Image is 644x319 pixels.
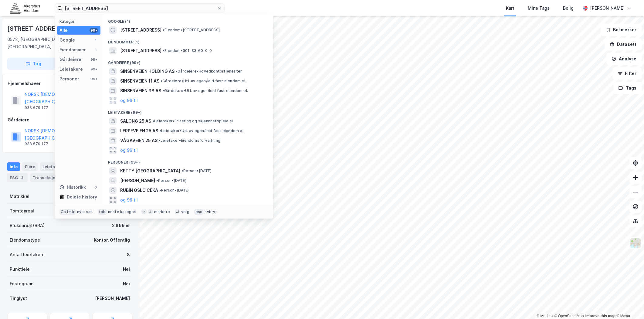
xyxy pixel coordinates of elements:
div: neste kategori [108,209,137,214]
input: Søk på adresse, matrikkel, gårdeiere, leietakere eller personer [62,4,217,13]
div: 0572, [GEOGRAPHIC_DATA], [GEOGRAPHIC_DATA] [7,36,86,50]
span: SINSENVEIEN 38 AS [120,87,161,94]
div: ESG [7,173,28,182]
div: 8 [127,251,130,258]
span: [PERSON_NAME] [120,177,155,184]
div: Punktleie [10,266,30,273]
span: Eiendom • 301-83-60-0-0 [163,48,212,53]
div: Google [59,36,75,44]
div: Ctrl + k [59,209,76,215]
span: Leietaker • Eiendomsforvaltning [159,138,220,143]
div: Tomteareal [10,207,34,215]
div: 99+ [90,67,98,72]
div: Gårdeiere (99+) [103,56,273,66]
span: [STREET_ADDRESS] [120,47,161,54]
div: Leietakere [40,162,74,171]
span: • [163,48,164,53]
div: Kontrollprogram for chat [614,290,644,319]
span: SINSENVEIEN HOLDING AS [120,68,175,75]
span: • [159,138,161,143]
span: Leietaker • Utl. av egen/leid fast eiendom el. [159,128,244,133]
div: Bolig [563,5,574,12]
button: Tag [7,58,59,70]
span: KETTY [GEOGRAPHIC_DATA] [120,167,180,175]
div: Bruksareal (BRA) [10,222,45,229]
span: Person • [DATE] [181,168,212,173]
div: Hjemmelshaver [8,80,132,87]
div: Kategori [59,19,100,24]
span: RUBIN OSLO CEKA [120,187,158,194]
span: Gårdeiere • Utl. av egen/leid fast eiendom el. [162,88,248,93]
span: SALONG 25 AS [120,117,151,125]
div: 99+ [90,76,98,81]
span: Gårdeiere • Utl. av egen/leid fast eiendom el. [161,79,246,83]
div: Nei [123,266,130,273]
div: Gårdeiere [59,56,81,63]
div: Eiendommer (1) [103,35,273,46]
div: nytt søk [77,209,93,214]
div: 2 869 ㎡ [112,222,130,229]
button: og 96 til [120,97,138,104]
div: esc [194,209,204,215]
div: avbryt [205,209,217,214]
div: 99+ [90,57,98,62]
div: velg [181,209,189,214]
div: Leietakere (99+) [103,105,273,116]
div: markere [154,209,170,214]
span: • [162,88,164,93]
a: Improve this map [585,314,615,318]
div: 1 [93,38,98,42]
span: Eiendom • [STREET_ADDRESS] [163,28,220,32]
span: • [181,168,183,173]
span: SINSENVEIEN 11 AS [120,77,159,85]
div: Nei [123,280,130,287]
button: og 96 til [120,147,138,154]
div: Eiendomstype [10,236,40,244]
div: Historikk [59,184,86,191]
div: Personer (99+) [103,155,273,166]
span: [STREET_ADDRESS] [120,26,161,34]
div: Eiere [22,162,38,171]
div: 2 [19,175,25,181]
span: Person • [DATE] [156,178,186,183]
button: Filter [612,67,642,80]
div: Personer [59,75,79,83]
button: Bokmerker [601,24,642,36]
div: Eiendommer [59,46,86,53]
div: Mine Tags [528,5,550,12]
div: Gårdeiere [8,116,132,124]
a: Mapbox [537,314,553,318]
div: 1 [93,47,98,52]
div: Matrikkel [10,193,29,200]
span: LERPEVEIEN 25 AS [120,127,158,134]
div: Leietakere [59,66,83,73]
div: Info [7,162,20,171]
button: Analyse [606,53,642,65]
div: [PERSON_NAME] [590,5,625,12]
span: • [159,128,161,133]
span: Person • [DATE] [159,188,189,193]
div: 938 679 177 [25,105,48,110]
div: Antall leietakere [10,251,45,258]
span: • [163,28,164,32]
span: • [176,69,178,73]
span: Leietaker • Frisering og skjønnhetspleie el. [152,119,234,124]
div: [STREET_ADDRESS] [7,24,67,33]
button: Datasett [605,38,642,50]
div: Delete history [67,193,97,201]
img: Z [630,237,641,249]
div: 938 679 177 [25,141,48,146]
span: • [159,188,161,192]
span: • [156,178,158,183]
div: Tinglyst [10,295,27,302]
div: Alle [59,27,68,34]
div: Kart [506,5,514,12]
img: akershus-eiendom-logo.9091f326c980b4bce74ccdd9f866810c.svg [10,3,40,13]
button: og 96 til [120,196,138,204]
div: Festegrunn [10,280,33,287]
div: [PERSON_NAME] [95,295,130,302]
div: 99+ [90,28,98,33]
div: 0 [93,185,98,190]
span: VÅGAVEIEN 25 AS [120,137,158,144]
span: • [161,79,162,83]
